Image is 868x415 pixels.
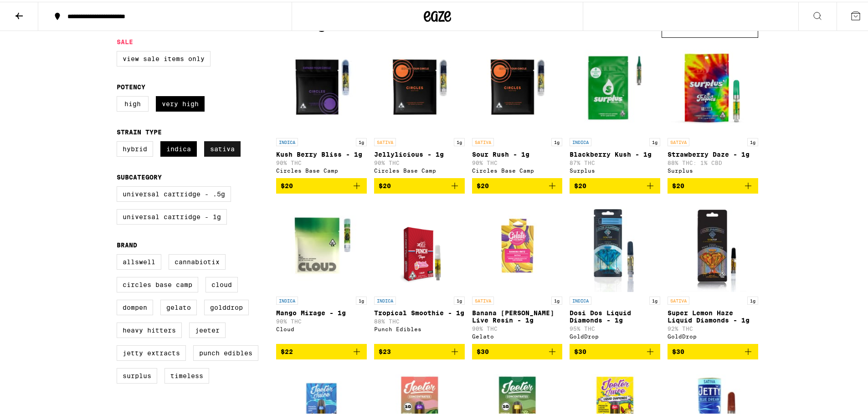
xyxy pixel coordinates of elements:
a: Open page for Kush Berry Bliss - 1g from Circles Base Camp [276,41,367,176]
span: $20 [574,180,586,188]
span: $20 [672,180,684,188]
p: Kush Berry Bliss - 1g [276,149,367,156]
span: $20 [281,180,293,188]
p: 90% THC [472,158,563,164]
span: $22 [281,346,293,354]
div: Surplus [668,166,758,172]
label: Cloud [205,275,238,291]
p: 88% THC: 1% CBD [668,158,758,164]
p: 87% THC [570,158,660,164]
label: Sativa [204,139,241,155]
button: Add to bag [570,342,660,358]
div: Circles Base Camp [472,166,563,172]
a: Open page for Strawberry Daze - 1g from Surplus [668,41,758,176]
label: Surplus [117,366,157,382]
p: 1g [551,136,562,144]
a: Open page for Sour Rush - 1g from Circles Base Camp [472,41,563,176]
p: SATIVA [668,136,689,144]
p: SATIVA [668,295,689,303]
p: 90% THC [374,158,465,164]
a: Open page for Banana Runtz Live Resin - 1g from Gelato [472,199,563,342]
legend: Brand [117,240,137,247]
label: Allswell [117,252,161,268]
span: Hi. Need any help? [5,6,66,14]
button: Add to bag [472,342,563,358]
span: $30 [672,346,684,354]
legend: Potency [117,82,145,89]
a: Open page for Super Lemon Haze Liquid Diamonds - 1g from GoldDrop [668,199,758,342]
label: Dompen [117,298,153,313]
a: Open page for Tropical Smoothie - 1g from Punch Edibles [374,199,465,342]
p: INDICA [570,136,591,144]
img: Circles Base Camp - Kush Berry Bliss - 1g [276,41,367,132]
p: Dosi Dos Liquid Diamonds - 1g [570,307,660,322]
label: GoldDrop [204,298,249,313]
a: Open page for Dosi Dos Liquid Diamonds - 1g from GoldDrop [570,199,660,342]
label: Cannabiotix [169,252,226,268]
div: Cloud [276,324,367,330]
span: $20 [379,180,391,188]
label: Timeless [164,366,209,382]
legend: Subcategory [117,172,162,179]
label: Jetty Extracts [117,343,186,359]
p: 90% THC [276,158,367,164]
label: Heavy Hitters [117,321,182,336]
button: Add to bag [570,176,660,192]
p: 1g [649,136,660,144]
img: Circles Base Camp - Sour Rush - 1g [472,41,563,132]
p: INDICA [276,295,298,303]
button: Add to bag [374,342,465,358]
label: Hybrid [117,139,153,155]
p: 1g [747,136,758,144]
p: SATIVA [472,136,494,144]
button: Add to bag [276,342,367,358]
div: Surplus [570,166,660,172]
p: 1g [454,136,465,144]
label: Very High [156,94,205,110]
p: INDICA [374,295,396,303]
a: Open page for Mango Mirage - 1g from Cloud [276,199,367,342]
p: Blackberry Kush - 1g [570,149,660,156]
img: GoldDrop - Super Lemon Haze Liquid Diamonds - 1g [670,199,756,290]
p: Tropical Smoothie - 1g [374,307,465,315]
div: GoldDrop [668,332,758,338]
p: 90% THC [276,317,367,323]
img: Gelato - Banana Runtz Live Resin - 1g [472,199,563,290]
p: Super Lemon Haze Liquid Diamonds - 1g [668,307,758,322]
span: $30 [574,346,586,354]
img: Surplus - Strawberry Daze - 1g [668,41,758,132]
p: Jellylicious - 1g [374,149,465,156]
p: INDICA [276,136,298,144]
p: Strawberry Daze - 1g [668,149,758,156]
p: 90% THC [472,324,563,330]
img: GoldDrop - Dosi Dos Liquid Diamonds - 1g [572,199,658,290]
label: Jeeter [189,321,226,336]
p: Banana [PERSON_NAME] Live Resin - 1g [472,307,563,322]
img: Punch Edibles - Tropical Smoothie - 1g [384,199,455,290]
legend: Strain Type [117,127,162,134]
div: Gelato [472,332,563,338]
p: 1g [747,295,758,303]
div: Circles Base Camp [276,166,367,172]
p: SATIVA [472,295,494,303]
p: 95% THC [570,324,660,330]
a: Open page for Jellylicious - 1g from Circles Base Camp [374,41,465,176]
button: Add to bag [668,176,758,192]
p: 1g [454,295,465,303]
p: Mango Mirage - 1g [276,307,367,315]
div: Circles Base Camp [374,166,465,172]
span: $23 [379,346,391,354]
label: Circles Base Camp [117,275,198,291]
p: 1g [356,295,367,303]
button: Add to bag [374,176,465,192]
button: Add to bag [472,176,563,192]
img: Cloud - Mango Mirage - 1g [276,199,367,290]
span: $20 [477,180,489,188]
label: Gelato [160,298,197,313]
p: Sour Rush - 1g [472,149,563,156]
p: 1g [356,136,367,144]
img: Circles Base Camp - Jellylicious - 1g [374,41,465,132]
p: INDICA [570,295,591,303]
p: 1g [649,295,660,303]
p: 92% THC [668,324,758,330]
